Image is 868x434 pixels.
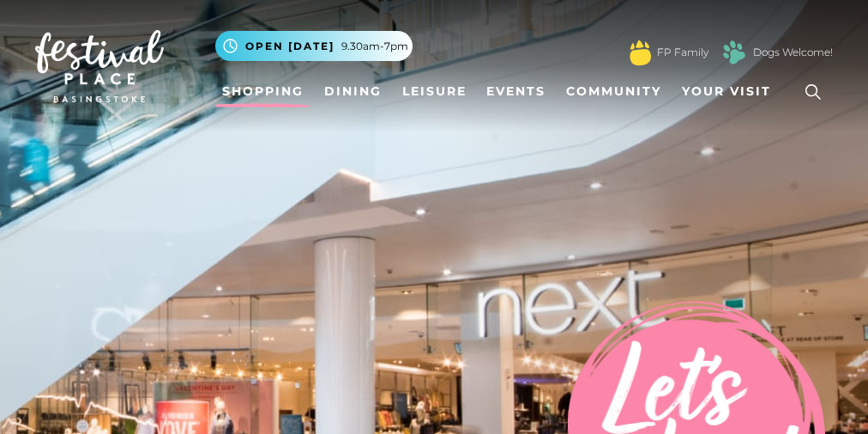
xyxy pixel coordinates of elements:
[215,76,310,107] a: Shopping
[35,30,164,102] img: Festival Place Logo
[675,76,787,107] a: Your Visit
[559,76,668,107] a: Community
[317,76,389,107] a: Dining
[341,39,408,54] span: 9.30am-7pm
[479,76,552,107] a: Events
[215,31,413,61] button: Open [DATE] 9.30am-7pm
[657,45,708,60] a: FP Family
[395,76,473,107] a: Leisure
[245,39,335,54] span: Open [DATE]
[753,45,833,60] a: Dogs Welcome!
[682,83,771,101] span: Your Visit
